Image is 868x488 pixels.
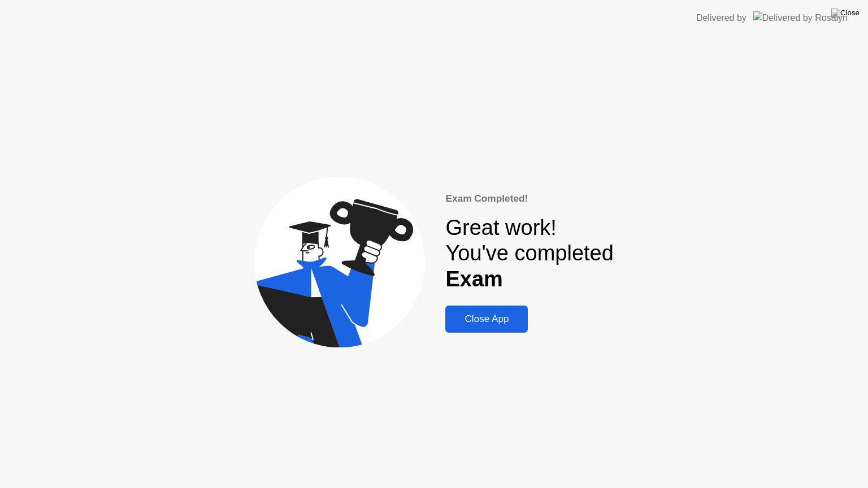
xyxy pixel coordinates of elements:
[445,267,502,291] b: Exam
[449,313,524,325] div: Close App
[445,215,613,293] div: Great work! You've completed
[445,306,528,333] button: Close App
[753,11,848,24] img: Delivered by Rosalyn
[831,8,860,18] img: Close
[445,191,613,206] div: Exam Completed!
[696,11,747,25] div: Delivered by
